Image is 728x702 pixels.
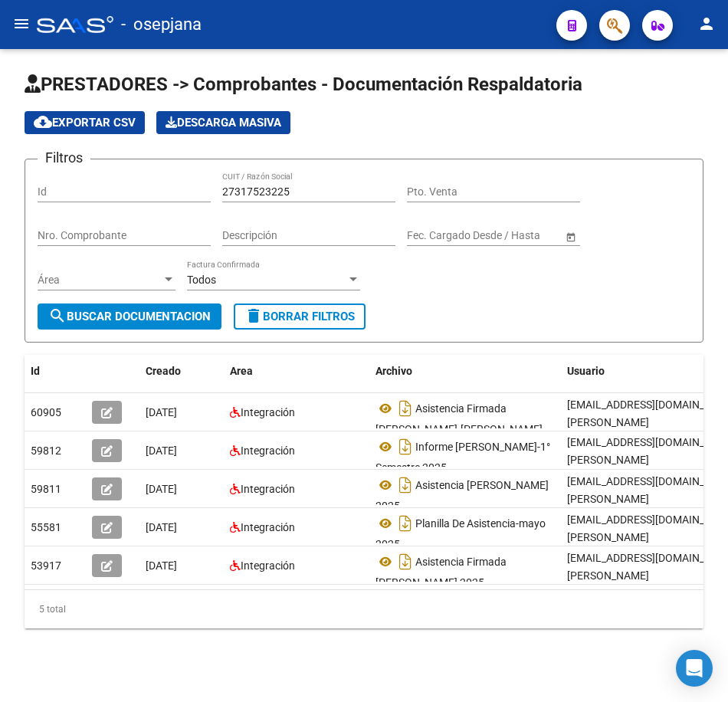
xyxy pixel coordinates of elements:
span: Borrar Filtros [244,310,355,323]
i: Descargar documento [395,511,415,536]
span: Asistencia Firmada [PERSON_NAME] 2025 [375,556,507,589]
button: Open calendar [562,228,579,244]
span: Exportar CSV [34,116,136,130]
span: Usuario [567,365,605,377]
span: Archivo [375,365,412,377]
input: Start date [407,229,454,242]
span: Descarga Masiva [166,116,281,130]
span: Asistencia [PERSON_NAME] 2025 [375,479,549,512]
span: Integración [241,406,295,418]
div: 5 total [25,590,703,628]
span: Integración [241,521,295,533]
datatable-header-cell: Creado [139,355,224,388]
span: [DATE] [146,406,177,418]
button: Buscar Documentacion [38,303,221,330]
span: Todos [187,274,216,286]
datatable-header-cell: Id [25,355,86,388]
datatable-header-cell: Archivo [369,355,561,388]
span: Informe [PERSON_NAME]-1° Semestre 2025 [375,441,550,474]
i: Descargar documento [395,435,415,459]
button: Exportar CSV [25,111,145,134]
span: 59811 [31,483,61,495]
span: Area [230,365,253,377]
span: [DATE] [146,483,177,495]
span: Asistencia Firmada [PERSON_NAME]-[PERSON_NAME] 2025 [375,402,543,452]
span: [DATE] [146,521,177,533]
mat-icon: delete [244,307,263,325]
i: Descargar documento [395,473,415,497]
i: Descargar documento [395,549,415,574]
span: Integración [241,559,295,572]
span: - osepjana [121,8,202,41]
button: Descarga Masiva [156,111,290,134]
span: [DATE] [146,444,177,457]
mat-icon: menu [12,15,31,33]
span: 59812 [31,444,61,457]
span: 60905 [31,406,61,418]
span: Área [38,274,162,287]
span: Integración [241,444,295,457]
div: Open Intercom Messenger [676,650,713,687]
span: 55581 [31,521,61,533]
span: Creado [146,365,181,377]
button: Borrar Filtros [234,303,366,330]
mat-icon: cloud_download [34,113,52,131]
span: 53917 [31,559,61,572]
app-download-masive: Descarga masiva de comprobantes (adjuntos) [156,111,290,134]
span: Planilla De Asistencia-mayo 2025 [375,517,546,550]
span: Integración [241,483,295,495]
span: Id [31,365,40,377]
span: [DATE] [146,559,177,572]
i: Descargar documento [395,396,415,421]
h3: Filtros [38,147,90,169]
datatable-header-cell: Area [224,355,369,388]
mat-icon: person [697,15,716,33]
span: PRESTADORES -> Comprobantes - Documentación Respaldatoria [25,74,582,95]
span: Buscar Documentacion [48,310,211,323]
mat-icon: search [48,307,67,325]
input: End date [467,229,543,242]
